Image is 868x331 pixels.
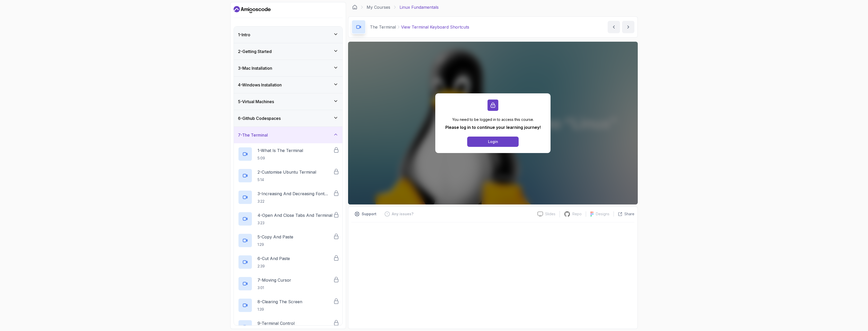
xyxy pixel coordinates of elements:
[258,220,332,226] p: 3:23
[258,169,316,175] p: 2 - Customise Ubuntu Terminal
[238,65,272,71] h3: 3 - Mac Installation
[370,24,396,30] p: The Terminal
[238,168,338,183] button: 2-Customise Ubuntu Terminal5:14
[238,115,281,121] h3: 6 - Github Codespaces
[238,132,268,138] h3: 7 - The Terminal
[352,5,357,10] a: Dashboard
[238,147,338,161] button: 1-What Is The Terminal5:09
[445,117,541,122] p: You need to be logged in to access this course.
[238,48,272,55] h3: 2 - Getting Started
[258,285,291,290] p: 3:01
[596,211,609,217] p: Designs
[622,21,634,33] button: next content
[400,4,439,10] p: Linux Fundamentals
[258,277,291,283] p: 7 - Moving Cursor
[351,210,379,218] button: Support button
[238,82,282,88] h3: 4 - Windows Installation
[238,233,338,248] button: 5-Copy And Paste1:29
[238,298,338,312] button: 8-Clearing The Screen1:39
[614,211,634,217] button: Share
[467,137,519,147] button: Login
[545,211,555,217] p: Slides
[608,21,620,33] button: previous content
[234,60,342,76] button: 3-Mac Installation
[258,299,302,305] p: 8 - Clearing The Screen
[234,127,342,143] button: 7-The Terminal
[234,26,342,43] button: 1-Intro
[258,177,316,182] p: 5:14
[488,139,498,144] div: Login
[234,110,342,127] button: 6-Github Codespaces
[258,156,303,161] p: 5:09
[234,93,342,110] button: 5-Virtual Machines
[238,276,338,291] button: 7-Moving Cursor3:01
[234,77,342,93] button: 4-Windows Installation
[258,255,290,262] p: 6 - Cut And Paste
[445,124,541,130] p: Please log in to continue your learning journey!
[258,191,333,197] p: 3 - Increasing And Decreasing Font Size
[238,99,274,105] h3: 5 - Virtual Machines
[401,24,469,30] p: View Terminal Keyboard Shortcuts
[238,255,338,269] button: 6-Cut And Paste2:39
[234,43,342,60] button: 2-Getting Started
[258,147,303,154] p: 1 - What Is The Terminal
[258,199,333,204] p: 3:22
[258,212,332,218] p: 4 - Open And Close Tabs And Terminal
[238,212,338,226] button: 4-Open And Close Tabs And Terminal3:23
[238,32,250,38] h3: 1 - Intro
[258,307,302,312] p: 1:39
[624,211,634,217] p: Share
[258,320,295,326] p: 9 - Terminal Control
[238,190,338,204] button: 3-Increasing And Decreasing Font Size3:22
[234,5,271,14] a: Dashboard
[367,4,390,10] a: My Courses
[258,234,293,240] p: 5 - Copy And Paste
[572,211,582,217] p: Repo
[258,264,290,269] p: 2:39
[258,242,293,247] p: 1:29
[362,211,376,217] p: Support
[392,211,413,217] p: Any issues?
